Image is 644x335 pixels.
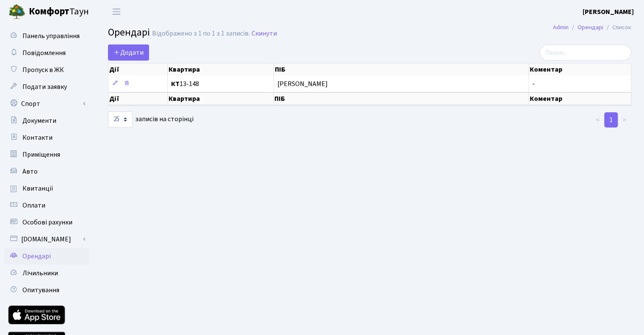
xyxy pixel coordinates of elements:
a: Оплати [4,197,89,214]
a: Панель управління [4,28,89,44]
b: КТ [171,79,180,89]
a: Квитанції [4,180,89,197]
img: logo.png [8,3,25,20]
a: Повідомлення [4,44,89,61]
a: Особові рахунки [4,214,89,231]
span: Лічильники [22,269,58,278]
a: Лічильники [4,265,89,282]
th: Дії [108,92,168,105]
select: записів на сторінці [108,111,133,127]
button: Переключити навігацію [106,5,127,19]
span: Контакти [22,133,53,142]
span: 13-148 [171,80,270,87]
label: записів на сторінці [108,111,193,127]
span: Опитування [22,285,59,295]
span: Подати заявку [22,82,67,91]
span: Панель управління [22,31,80,41]
li: Список [603,23,631,32]
div: Відображено з 1 по 1 з 1 записів. [152,30,250,38]
a: Авто [4,163,89,180]
a: Пропуск в ЖК [4,61,89,78]
a: Admin [553,23,569,32]
a: Документи [4,112,89,129]
th: ПІБ [274,92,528,105]
input: Пошук... [539,44,631,61]
a: Опитування [4,282,89,299]
nav: breadcrumb [540,19,644,36]
span: Орендарі [22,252,51,261]
span: Таун [29,5,89,19]
th: Коментар [529,64,631,75]
span: Квитанції [22,184,53,193]
span: Документи [22,116,56,125]
span: - [532,79,535,89]
span: Орендарі [108,25,150,40]
span: Особові рахунки [22,218,72,227]
th: ПІБ [274,64,528,75]
b: Комфорт [29,5,69,18]
span: Оплати [22,201,45,210]
a: Спорт [4,95,89,112]
span: Пропуск в ЖК [22,65,64,75]
span: Додати [113,48,144,57]
th: Коментар [529,92,631,105]
a: [PERSON_NAME] [583,7,634,17]
a: Додати [108,44,149,61]
th: Дії [108,64,168,75]
b: [PERSON_NAME] [583,7,634,17]
span: Авто [22,167,38,176]
span: Приміщення [22,150,60,159]
a: 1 [604,112,618,127]
a: Скинути [252,30,277,38]
a: Орендарі [4,248,89,265]
a: Орендарі [578,23,603,32]
a: Приміщення [4,146,89,163]
a: [DOMAIN_NAME] [4,231,89,248]
span: Повідомлення [22,48,66,58]
th: Квартира [168,92,274,105]
span: [PERSON_NAME] [277,80,525,87]
a: Контакти [4,129,89,146]
th: Квартира [168,64,274,75]
a: Подати заявку [4,78,89,95]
